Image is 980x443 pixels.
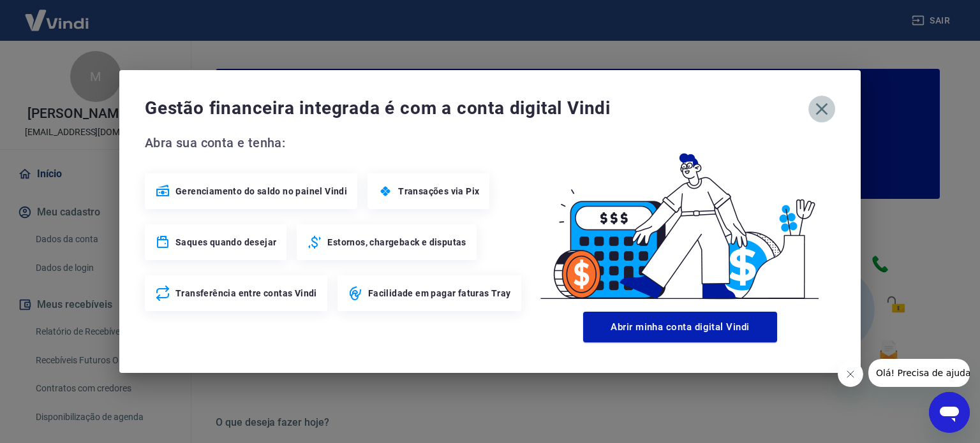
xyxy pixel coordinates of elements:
img: Good Billing [525,133,835,307]
span: Olá! Precisa de ajuda? [8,9,107,19]
span: Facilidade em pagar faturas Tray [368,287,511,300]
span: Transações via Pix [398,185,479,198]
button: Abrir minha conta digital Vindi [583,312,777,342]
span: Gestão financeira integrada é com a conta digital Vindi [145,96,808,121]
span: Abra sua conta e tenha: [145,133,525,153]
span: Gerenciamento do saldo no painel Vindi [175,185,347,198]
iframe: Mensagem da empresa [868,359,970,387]
span: Saques quando desejar [175,236,276,249]
span: Estornos, chargeback e disputas [327,236,466,249]
iframe: Fechar mensagem [838,361,863,387]
span: Transferência entre contas Vindi [175,287,317,300]
iframe: Botão para abrir a janela de mensagens [929,392,970,433]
